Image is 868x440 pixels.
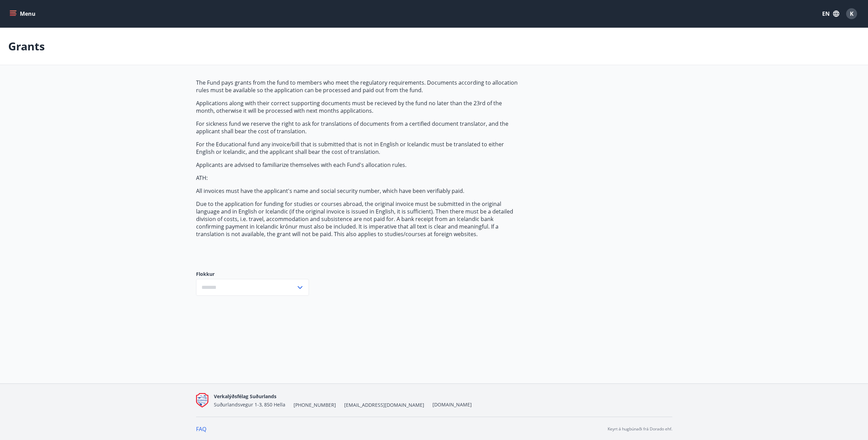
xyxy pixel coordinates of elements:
[8,39,45,54] p: Grants
[843,5,860,22] button: K
[196,120,519,135] p: For sickness fund we reserve the right to ask for translations of documents from a certified docu...
[344,402,424,408] span: [EMAIL_ADDRESS][DOMAIN_NAME]
[196,200,519,238] p: Due to the application for funding for studies or courses abroad, the original invoice must be su...
[196,425,206,433] a: FAQ
[196,187,519,195] p: All invoices must have the applicant's name and social security number, which have been verifiabl...
[196,140,519,156] p: For the Educational fund any invoice/bill that is submitted that is not in English or Icelandic m...
[196,161,519,169] p: Applicants are advised to familiarize themselves with each Fund's allocation rules.
[214,401,285,408] span: Suðurlandsvegur 1-3, 850 Hella
[850,10,854,17] span: K
[214,393,276,400] span: Verkalýðsfélag Suðurlands
[432,401,472,408] a: [DOMAIN_NAME]
[196,393,208,408] img: Q9do5ZaFAFhn9lajViqaa6OIrJ2A2A46lF7VsacK.png
[8,8,38,20] button: menu
[196,99,519,114] p: Applications along with their correct supporting documents must be recieved by the fund no later ...
[294,402,336,408] span: [PHONE_NUMBER]
[196,79,519,94] p: The Fund pays grants from the fund to members who meet the regulatory requirements. Documents acc...
[819,8,842,20] button: EN
[608,426,672,432] p: Keyrt á hugbúnaði frá Dorado ehf.
[196,271,309,278] label: Flokkur
[196,174,519,182] p: ATH:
